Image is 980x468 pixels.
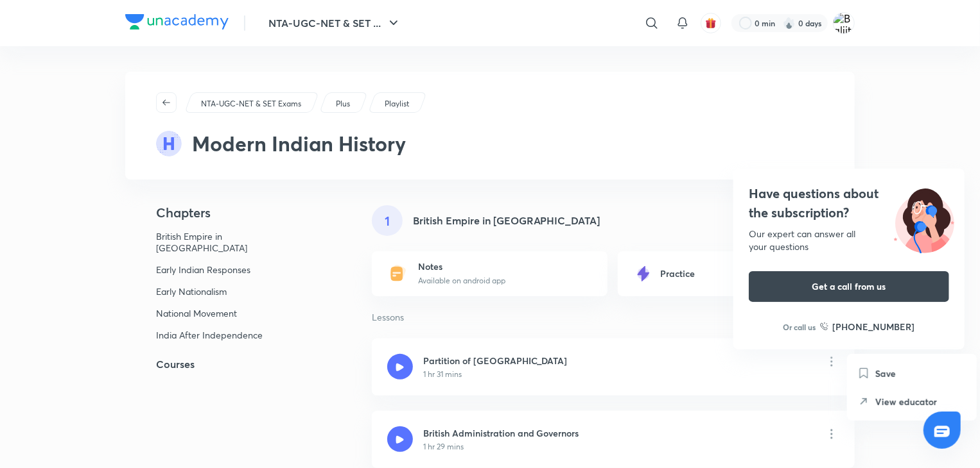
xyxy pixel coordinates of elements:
[875,395,937,408] h6: View educator
[833,320,915,333] h6: [PHONE_NUMBER]
[156,308,281,319] p: National Movement
[423,426,579,440] h6: British Administration and Governors
[423,369,462,380] p: 1 hr 31 mins
[423,441,464,453] p: 1 hr 29 mins
[125,205,331,221] h4: Chapters
[199,98,304,110] a: NTA-UGC-NET & SET Exams
[156,286,281,297] p: Early Nationalism
[125,14,229,29] img: Company Logo
[125,14,229,33] a: Company Logo
[705,17,717,29] img: avatar
[833,12,855,34] img: Baljit kaur Kaur
[385,98,409,110] p: Playlist
[192,128,406,159] h2: Modern Indian History
[261,10,409,36] button: NTA-UGC-NET & SET ...
[820,320,915,333] a: [PHONE_NUMBER]
[418,261,505,272] h6: Notes
[372,205,403,236] div: 1
[749,228,949,253] div: Our expert can answer all your questions
[749,271,949,302] button: Get a call from us
[334,98,353,110] a: Plus
[884,184,965,253] img: ttu_illustration_new.svg
[749,184,949,222] h4: Have questions about the subscription?
[336,98,350,110] p: Plus
[156,231,281,254] p: British Empire in [GEOGRAPHIC_DATA]
[418,275,505,287] p: Available on android app
[783,321,816,333] p: Or call us
[383,98,412,110] a: Playlist
[125,356,331,372] h5: Courses
[783,17,796,29] img: streak
[423,354,568,367] h6: Partition of [GEOGRAPHIC_DATA]
[156,131,182,156] img: syllabus-subject-icon
[701,13,721,33] button: avatar
[413,213,600,228] h5: British Empire in [GEOGRAPHIC_DATA]
[201,98,301,110] p: NTA-UGC-NET & SET Exams
[372,312,855,323] p: Lessons
[875,367,896,380] h6: Save
[156,330,281,341] p: India After Independence
[156,264,281,276] p: Early Indian Responses
[660,268,695,280] h6: Practice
